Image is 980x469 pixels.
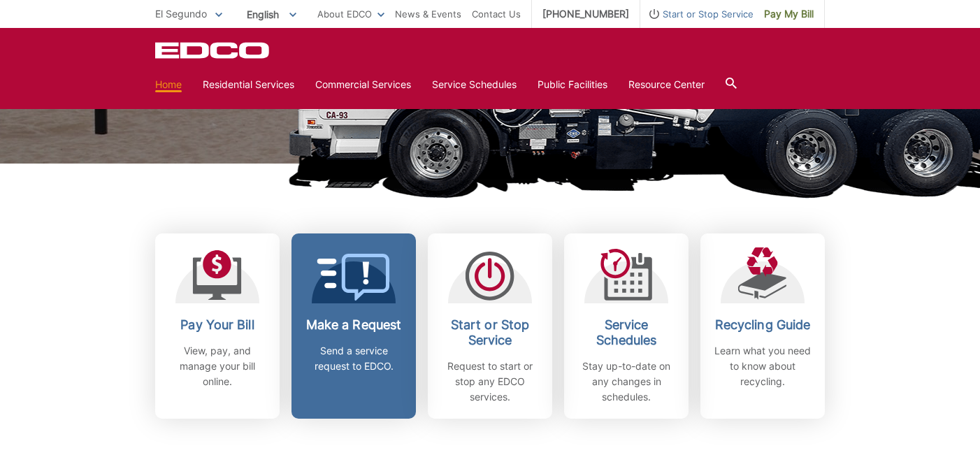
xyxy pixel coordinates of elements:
[236,3,307,26] span: English
[438,317,542,348] h2: Start or Stop Service
[155,42,271,59] a: EDCD logo. Return to the homepage.
[155,77,182,92] a: Home
[538,77,607,92] a: Public Facilities
[155,233,280,419] a: Pay Your Bill View, pay, and manage your bill online.
[315,77,411,92] a: Commercial Services
[317,6,384,22] a: About EDCO
[575,317,678,348] h2: Service Schedules
[764,6,814,22] span: Pay My Bill
[291,233,416,419] a: Make a Request Send a service request to EDCO.
[438,359,542,405] p: Request to start or stop any EDCO services.
[166,343,269,389] p: View, pay, and manage your bill online.
[700,233,825,419] a: Recycling Guide Learn what you need to know about recycling.
[711,343,814,389] p: Learn what you need to know about recycling.
[395,6,461,22] a: News & Events
[432,77,517,92] a: Service Schedules
[711,317,814,333] h2: Recycling Guide
[155,8,207,20] span: El Segundo
[302,317,405,333] h2: Make a Request
[472,6,521,22] a: Contact Us
[203,77,294,92] a: Residential Services
[564,233,689,419] a: Service Schedules Stay up-to-date on any changes in schedules.
[166,317,269,333] h2: Pay Your Bill
[575,359,678,405] p: Stay up-to-date on any changes in schedules.
[302,343,405,374] p: Send a service request to EDCO.
[628,77,705,92] a: Resource Center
